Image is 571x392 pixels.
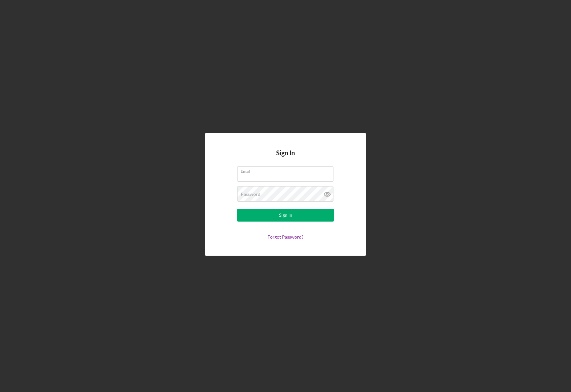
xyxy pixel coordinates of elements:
[279,209,292,222] div: Sign In
[241,192,260,197] label: Password
[237,209,334,222] button: Sign In
[276,149,295,166] h4: Sign In
[267,234,304,240] a: Forgot Password?
[241,167,333,174] label: Email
